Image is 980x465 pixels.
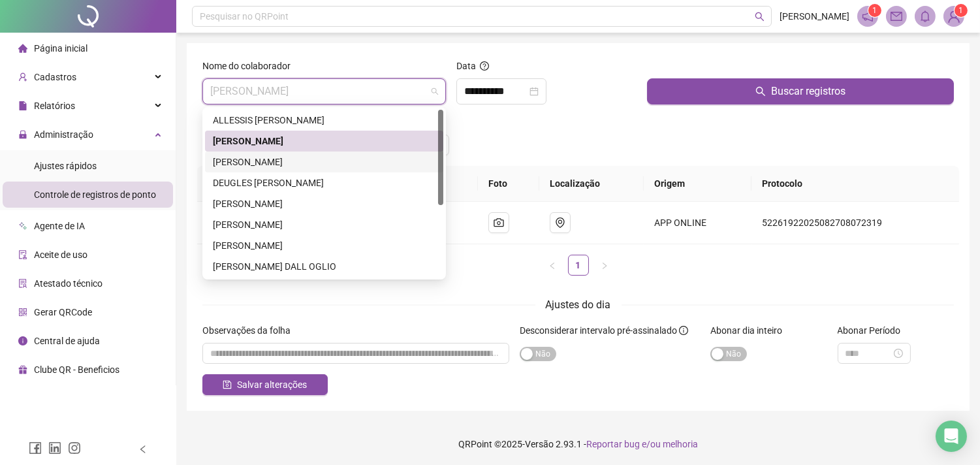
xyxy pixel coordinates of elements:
[202,323,299,338] label: Observações da folha
[520,325,677,336] span: Desconsiderar intervalo pré-assinalado
[34,249,87,260] span: Aceite de uso
[34,364,119,375] span: Clube QR - Beneficios
[539,166,644,202] th: Localização
[210,79,438,104] span: ANDRE ZACARIAS DE ANDRADE
[18,101,27,110] span: file
[18,279,27,288] span: solution
[138,445,148,454] span: left
[205,152,443,172] div: BHRENO MATHEUS NASCIMENTO SOUSA
[213,238,435,253] div: [PERSON_NAME]
[34,43,87,54] span: Página inicial
[213,259,435,274] div: [PERSON_NAME] DALL OGLIO
[213,134,435,148] div: [PERSON_NAME]
[34,189,156,200] span: Controle de registros de ponto
[838,323,909,338] label: Abonar Período
[601,262,609,270] span: right
[542,255,563,276] li: Página anterior
[480,61,489,71] span: question-circle
[919,10,931,22] span: bell
[873,6,877,15] span: 1
[542,255,563,276] button: left
[751,202,959,244] td: 52261922025082708072319
[644,202,751,244] td: APP ONLINE
[478,166,539,202] th: Foto
[213,176,435,190] div: DEUGLES [PERSON_NAME]
[202,59,299,73] label: Nome do colaborador
[18,44,27,53] span: home
[891,10,902,22] span: mail
[205,256,443,277] div: IARA FERREIRA DALL OGLIO
[647,78,954,104] button: Buscar registros
[205,110,443,131] div: ALLESSIS WEINER ALMEIDA OLIVEIRA
[569,255,588,275] a: 1
[679,326,688,335] span: info-circle
[780,9,849,24] span: [PERSON_NAME]
[594,255,615,276] li: Próxima página
[771,84,846,99] span: Buscar registros
[546,298,611,311] span: Ajustes do dia
[18,250,27,259] span: audit
[955,4,968,17] sup: Atualize o seu contato no menu Meus Dados
[456,61,476,71] span: Data
[18,308,27,317] span: qrcode
[568,255,589,276] li: 1
[213,197,435,211] div: [PERSON_NAME]
[755,12,765,22] span: search
[34,221,85,231] span: Agente de IA
[18,336,27,345] span: info-circle
[202,374,328,395] button: Salvar alterações
[18,72,27,82] span: user-add
[594,255,615,276] button: right
[34,278,103,289] span: Atestado técnico
[237,377,307,392] span: Salvar alterações
[34,307,92,317] span: Gerar QRCode
[205,214,443,235] div: GESSICA BARBOSA DOS SANTOS
[944,7,964,26] img: 85695
[959,6,964,15] span: 1
[586,439,698,449] span: Reportar bug e/ou melhoria
[205,235,443,256] div: GUSTAVO HENRIQUE BRITO ALVES
[494,217,504,228] span: camera
[213,155,435,169] div: [PERSON_NAME]
[205,172,443,193] div: DEUGLES APARECIDO DE SOUZA
[29,441,42,455] span: facebook
[34,129,93,140] span: Administração
[755,86,766,97] span: search
[868,4,881,17] sup: 1
[34,101,75,111] span: Relatórios
[205,193,443,214] div: EDNEIA ALMEIDA AMARAL EUGENIO
[48,441,61,455] span: linkedin
[525,439,554,449] span: Versão
[223,380,232,389] span: save
[751,166,959,202] th: Protocolo
[34,336,100,346] span: Central de ajuda
[213,217,435,232] div: [PERSON_NAME]
[862,10,874,22] span: notification
[34,161,97,171] span: Ajustes rápidos
[34,72,76,82] span: Cadastros
[18,365,27,374] span: gift
[68,441,81,455] span: instagram
[18,130,27,139] span: lock
[936,421,967,452] div: Open Intercom Messenger
[205,131,443,152] div: ANDRE ZACARIAS DE ANDRADE
[555,217,565,228] span: environment
[548,262,556,270] span: left
[213,113,435,127] div: ALLESSIS [PERSON_NAME]
[710,323,791,338] label: Abonar dia inteiro
[644,166,751,202] th: Origem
